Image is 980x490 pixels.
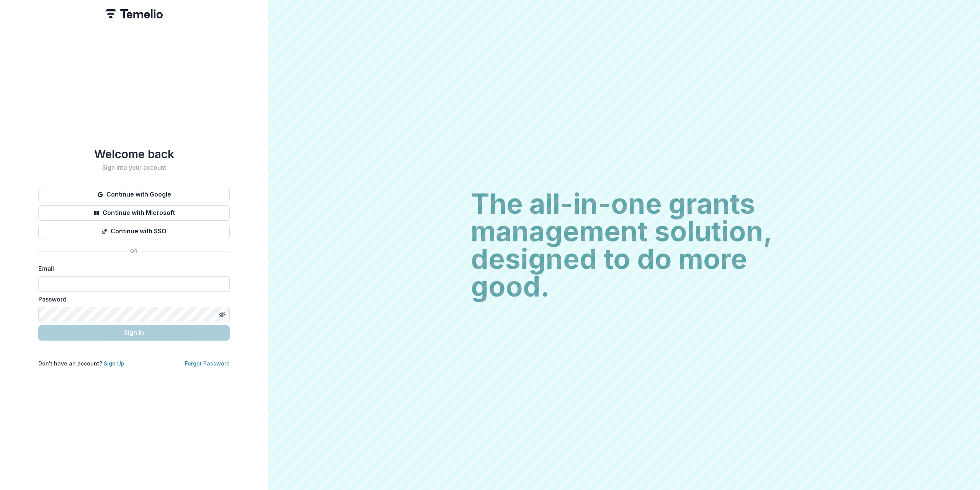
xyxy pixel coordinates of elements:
[216,308,228,321] button: Toggle password visibility
[38,295,225,304] label: Password
[38,264,225,273] label: Email
[105,9,163,18] img: Temelio
[104,360,124,367] a: Sign Up
[38,147,230,161] h1: Welcome back
[38,359,124,367] p: Don't have an account?
[185,360,230,367] a: Forgot Password
[38,205,230,221] button: Continue with Microsoft
[38,164,230,171] h2: Sign into your account
[38,325,230,341] button: Sign In
[38,224,230,239] button: Continue with SSO
[38,187,230,202] button: Continue with Google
